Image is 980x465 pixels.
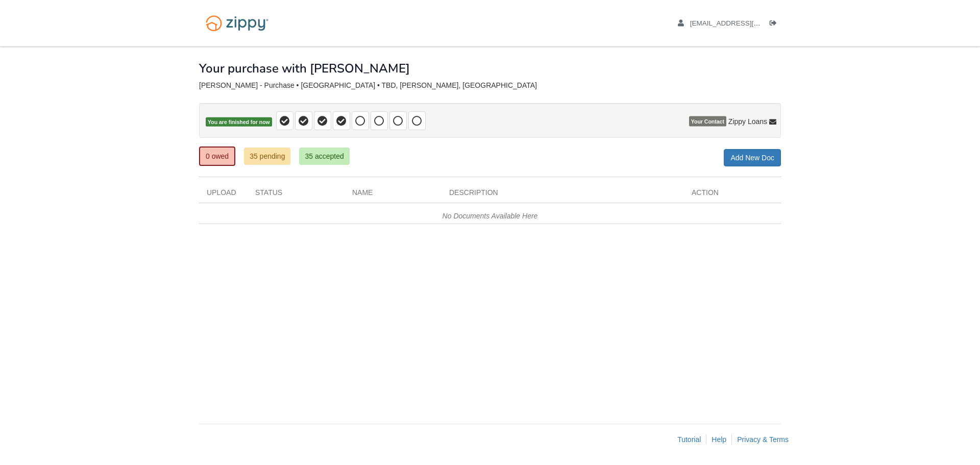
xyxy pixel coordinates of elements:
[199,81,781,90] div: [PERSON_NAME] - Purchase • [GEOGRAPHIC_DATA] • TBD, [PERSON_NAME], [GEOGRAPHIC_DATA]
[690,19,807,27] span: ajakkcarr@gmail.com
[677,435,701,444] a: Tutorial
[689,116,726,127] span: Your Contact
[199,146,235,166] a: 0 owed
[443,212,538,220] em: No Documents Available Here
[199,62,410,75] h1: Your purchase with [PERSON_NAME]
[442,187,684,203] div: Description
[244,148,290,165] a: 35 pending
[737,435,789,444] a: Privacy & Terms
[678,19,807,30] a: edit profile
[345,187,442,203] div: Name
[199,187,248,203] div: Upload
[770,19,781,30] a: Log out
[299,148,349,165] a: 35 accepted
[712,435,726,444] a: Help
[684,187,781,203] div: Action
[724,149,781,166] a: Add New Doc
[728,116,767,127] span: Zippy Loans
[206,117,272,127] span: You are finished for now
[199,10,275,36] img: Logo
[248,187,345,203] div: Status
